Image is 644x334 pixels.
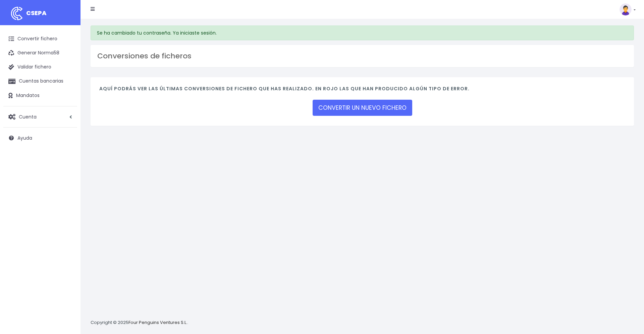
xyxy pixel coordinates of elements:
a: Four Penguins Ventures S.L. [128,319,187,326]
a: Cuenta [3,110,77,124]
a: Mandatos [3,89,77,103]
a: CONVERTIR UN NUEVO FICHERO [313,100,412,116]
span: Ayuda [17,135,32,141]
a: Cuentas bancarias [3,74,77,88]
div: Se ha cambiado tu contraseña. Ya iniciaste sesión. [91,26,634,40]
a: Convertir fichero [3,32,77,46]
span: CSEPA [26,9,47,17]
a: Ayuda [3,131,77,145]
img: profile [620,3,632,15]
img: logo [8,5,25,22]
h4: Aquí podrás ver las últimas conversiones de fichero que has realizado. En rojo las que han produc... [99,86,625,95]
p: Copyright © 2025 . [91,319,188,326]
a: Generar Norma58 [3,46,77,60]
a: Validar fichero [3,60,77,74]
span: Cuenta [19,113,37,120]
h3: Conversiones de ficheros [97,52,627,60]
